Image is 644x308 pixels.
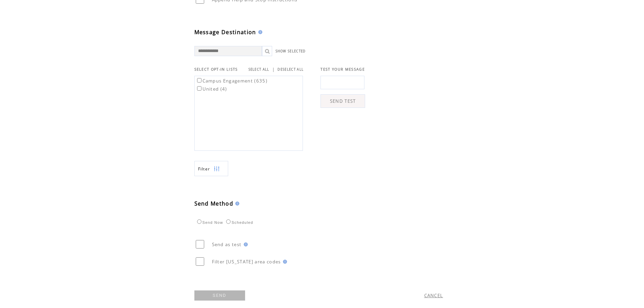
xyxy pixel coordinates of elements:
a: SEND TEST [320,94,365,108]
label: United (4) [196,86,227,92]
a: CANCEL [424,292,443,299]
span: Show filters [198,166,210,172]
a: SHOW SELECTED [276,49,306,53]
img: help.gif [233,202,239,206]
span: TEST YOUR MESSAGE [320,67,365,72]
span: Message Destination [194,28,256,36]
span: Send as test [212,241,242,247]
label: Send Now [195,220,223,224]
span: SELECT OPT-IN LISTS [194,67,238,72]
a: DESELECT ALL [278,67,304,72]
input: Scheduled [226,219,231,224]
input: United (4) [197,86,201,91]
label: Scheduled [224,220,253,224]
input: Send Now [197,219,201,224]
img: help.gif [242,242,248,246]
img: filters.png [214,161,220,176]
a: SEND [194,290,245,301]
img: help.gif [281,260,287,264]
a: Filter [194,161,228,176]
span: Send Method [194,200,234,207]
a: SELECT ALL [248,67,269,72]
input: Campus Engagement (635) [197,78,201,82]
img: help.gif [256,30,262,34]
label: Campus Engagement (635) [196,78,268,84]
span: | [272,66,275,72]
span: Filter [US_STATE] area codes [212,259,281,265]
